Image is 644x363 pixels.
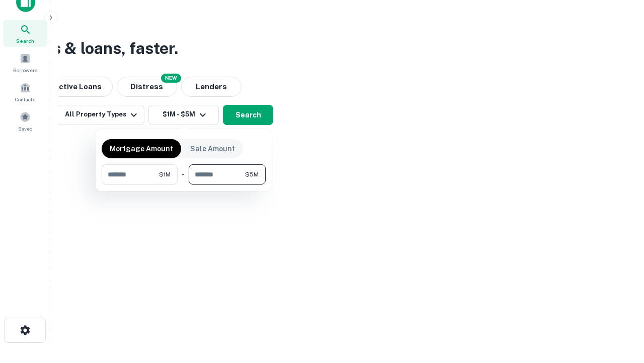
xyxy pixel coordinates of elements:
[182,164,185,185] div: -
[110,143,173,154] p: Mortgage Amount
[594,282,644,331] iframe: Chat Widget
[159,170,171,179] span: $1M
[190,143,235,154] p: Sale Amount
[245,170,259,179] span: $5M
